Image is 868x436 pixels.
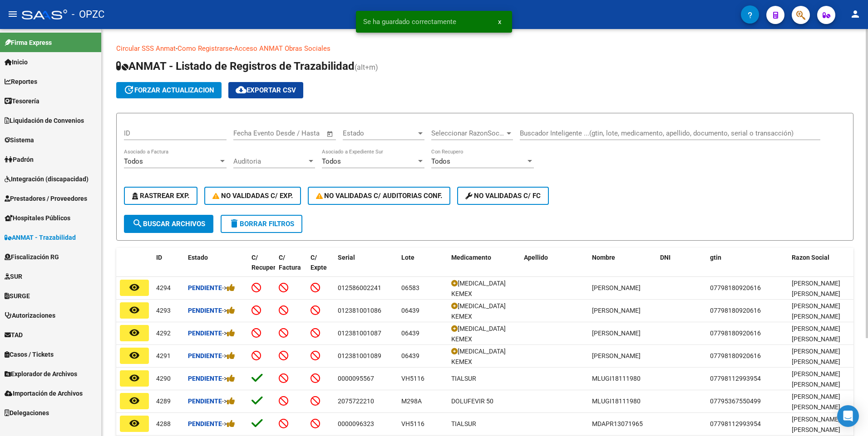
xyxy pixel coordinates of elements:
[188,284,222,291] strong: Pendiente
[706,248,788,288] datatable-header-cell: gtin
[222,352,235,359] span: ->
[129,373,140,383] mat-icon: remove_red_eye
[592,420,643,427] span: MDAPR13071965
[236,86,296,94] span: Exportar CSV
[5,252,59,262] span: Fiscalización RG
[401,397,422,405] span: M298A
[792,348,840,365] span: [PERSON_NAME] [PERSON_NAME]
[5,310,55,320] span: Autorizaciones
[343,129,416,137] span: Estado
[5,116,84,126] span: Liquidación de Convenios
[457,187,549,205] button: No validadas c/ FC
[334,248,398,288] datatable-header-cell: Serial
[451,348,506,365] span: [MEDICAL_DATA] KEMEX
[592,329,641,337] span: [PERSON_NAME]
[5,408,49,418] span: Delegaciones
[132,218,143,229] mat-icon: search
[401,307,419,314] span: 06439
[401,375,424,382] span: VH5116
[156,397,171,405] span: 4289
[792,302,840,320] span: [PERSON_NAME] [PERSON_NAME]
[837,405,859,427] div: Open Intercom Messenger
[592,352,641,359] span: [PERSON_NAME]
[5,233,76,242] span: ANMAT - Trazabilidad
[710,307,761,314] span: 07798180920616
[5,96,39,106] span: Tesorería
[188,420,222,427] strong: Pendiente
[524,254,548,261] span: Apellido
[451,420,476,427] span: TIALSUR
[792,325,840,343] span: [PERSON_NAME] [PERSON_NAME]
[5,271,22,281] span: SUR
[592,284,641,291] span: [PERSON_NAME]
[132,220,205,228] span: Buscar Archivos
[204,187,301,205] button: No Validadas c/ Exp.
[465,192,541,200] span: No validadas c/ FC
[188,375,222,382] strong: Pendiente
[401,420,424,427] span: VH5116
[592,397,641,405] span: MLUGI18111980
[222,329,235,337] span: ->
[592,375,641,382] span: MLUGI18111980
[188,329,222,337] strong: Pendiente
[330,44,415,53] a: Documentacion trazabilidad
[129,418,140,429] mat-icon: remove_red_eye
[72,5,104,24] span: - OPZC
[184,248,248,288] datatable-header-cell: Estado
[178,44,232,53] a: Como Registrarse
[592,307,641,314] span: [PERSON_NAME]
[229,218,240,229] mat-icon: delete
[338,284,381,291] span: 012586002241
[710,397,761,405] span: 07795367550499
[124,215,213,233] button: Buscar Archivos
[311,254,327,271] span: C/ Expte
[792,393,840,411] span: [PERSON_NAME] [PERSON_NAME]
[788,248,856,288] datatable-header-cell: Razon Social
[156,375,171,382] span: 4290
[451,302,506,320] span: [MEDICAL_DATA] KEMEX
[5,330,23,340] span: TAD
[401,329,419,337] span: 06439
[233,129,270,137] input: Fecha inicio
[229,220,294,228] span: Borrar Filtros
[129,350,140,361] mat-icon: remove_red_eye
[252,254,279,271] span: C/ Recupero
[5,57,28,67] span: Inicio
[129,282,140,293] mat-icon: remove_red_eye
[325,129,335,139] button: Open calendar
[7,9,18,19] mat-icon: menu
[156,352,171,359] span: 4291
[401,352,419,359] span: 06439
[5,369,77,379] span: Explorador de Archivos
[156,329,171,337] span: 4292
[792,254,829,261] span: Razon Social
[792,370,840,388] span: [PERSON_NAME] [PERSON_NAME]
[451,254,491,261] span: Medicamento
[129,395,140,406] mat-icon: remove_red_eye
[233,157,307,165] span: Auditoria
[431,157,450,165] span: Todos
[5,213,70,223] span: Hospitales Públicos
[710,254,721,261] span: gtin
[156,307,171,314] span: 4293
[850,9,861,19] mat-icon: person
[520,248,588,288] datatable-header-cell: Apellido
[710,375,761,382] span: 07798112993954
[316,192,443,200] span: No Validadas c/ Auditorias Conf.
[5,155,34,165] span: Padrón
[156,420,171,427] span: 4288
[228,82,303,98] button: Exportar CSV
[5,77,37,87] span: Reportes
[124,187,197,205] button: Rastrear Exp.
[278,129,322,137] input: Fecha fin
[124,157,143,165] span: Todos
[431,129,505,137] span: Seleccionar RazonSocial
[5,38,52,48] span: Firma Express
[156,254,162,261] span: ID
[656,248,706,288] datatable-header-cell: DNI
[153,248,184,288] datatable-header-cell: ID
[338,307,381,314] span: 012381001086
[132,192,189,200] span: Rastrear Exp.
[188,352,222,359] strong: Pendiente
[398,248,448,288] datatable-header-cell: Lote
